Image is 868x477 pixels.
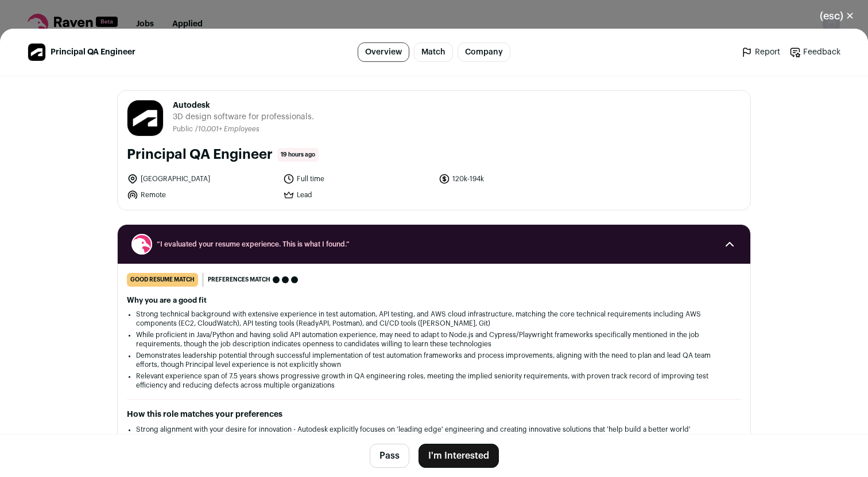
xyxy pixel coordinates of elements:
span: “I evaluated your resume experience. This is what I found.” [157,240,711,249]
button: I'm Interested [418,444,499,468]
a: Overview [358,42,409,62]
span: 19 hours ago [277,148,319,162]
li: Relevant experience span of 7.5 years shows progressive growth in QA engineering roles, meeting t... [136,372,732,390]
span: Autodesk [173,100,314,111]
li: 120k-194k [439,173,588,185]
li: Demonstrates leadership potential through successful implementation of test automation frameworks... [136,351,732,369]
li: Public [173,125,195,134]
a: Report [741,46,780,58]
li: [GEOGRAPHIC_DATA] [127,173,276,185]
li: Full time [283,173,432,185]
span: 10,001+ Employees [198,126,259,132]
li: Lead [283,189,432,201]
li: Remote [127,189,276,201]
li: / [195,125,259,134]
li: Strong technical background with extensive experience in test automation, API testing, and AWS cl... [136,310,732,328]
h2: How this role matches your preferences [127,409,741,420]
h2: Why you are a good fit [127,296,741,305]
li: While proficient in Java/Python and having solid API automation experience, may need to adapt to ... [136,330,732,349]
img: c18dbe28bd87ac247aa8ded8d86da4794bc385a6d698ac71b04a8e277d5b87e8.jpg [127,100,163,136]
a: Feedback [789,46,840,58]
a: Company [458,42,510,62]
img: c18dbe28bd87ac247aa8ded8d86da4794bc385a6d698ac71b04a8e277d5b87e8.jpg [28,44,45,61]
span: Principal QA Engineer [51,46,135,58]
button: Pass [370,444,409,468]
h1: Principal QA Engineer [127,146,273,164]
span: 3D design software for professionals. [173,111,314,123]
li: Strong alignment with your desire for innovation - Autodesk explicitly focuses on 'leading edge' ... [136,425,732,434]
div: good resume match [127,273,198,287]
button: Close modal [806,3,868,29]
a: Match [414,42,453,62]
span: Preferences match [208,274,270,286]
